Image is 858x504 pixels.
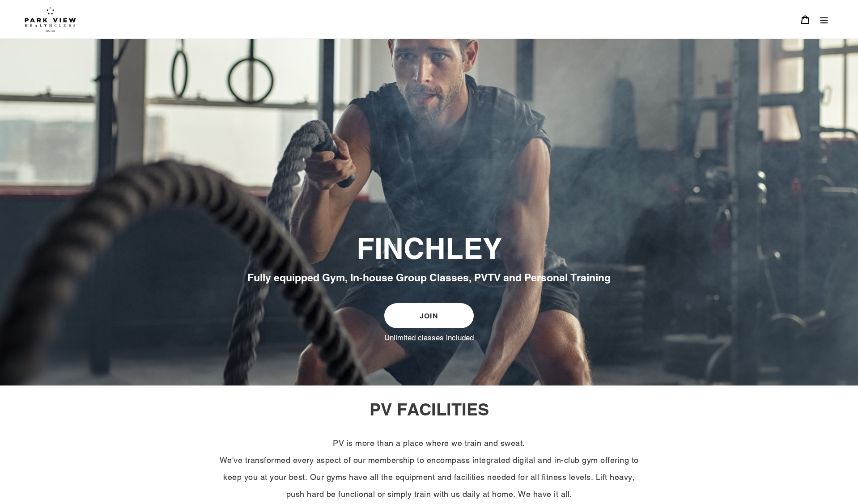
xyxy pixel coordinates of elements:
[384,333,474,343] label: Unlimited classes included
[185,399,673,419] h2: PV FACILITIES
[25,7,76,32] img: Park view health clubs is a gym near you.
[384,303,474,328] a: JOIN
[247,271,611,284] span: Fully equipped Gym, In-house Group Classes, PVTV and Personal Training
[214,435,644,503] p: PV is more than a place where we train and sweat. We've transformed every aspect of our membershi...
[815,10,833,29] button: Menu
[185,232,673,267] h2: FINCHLEY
